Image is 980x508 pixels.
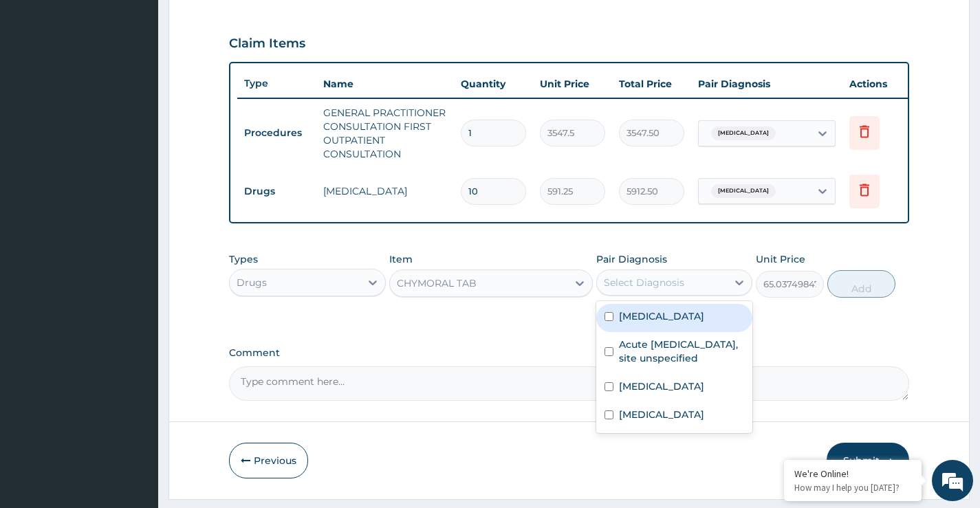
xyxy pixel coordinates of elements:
[691,70,842,98] th: Pair Diagnosis
[80,161,190,300] span: We're online!
[794,467,911,480] div: We're Online!
[612,70,691,98] th: Total Price
[533,70,612,98] th: Unit Price
[316,99,454,168] td: GENERAL PRACTITIONER CONSULTATION FIRST OUTPATIENT CONSULTATION
[237,71,316,96] th: Type
[842,70,911,98] th: Actions
[604,276,684,289] div: Select Diagnosis
[7,351,262,399] textarea: Type your message and hit 'Enter'
[619,408,704,421] label: [MEDICAL_DATA]
[72,77,231,95] div: Chat with us now
[397,276,477,290] div: CHYMORAL TAB
[619,379,704,393] label: [MEDICAL_DATA]
[229,347,909,359] label: Comment
[711,126,776,140] span: [MEDICAL_DATA]
[237,120,316,146] td: Procedures
[237,276,267,289] div: Drugs
[229,254,258,265] label: Types
[25,69,56,103] img: d_794563401_company_1708531726252_794563401
[229,443,308,478] button: Previous
[756,252,805,266] label: Unit Price
[316,177,454,205] td: [MEDICAL_DATA]
[316,70,454,98] th: Name
[454,70,533,98] th: Quantity
[237,179,316,204] td: Drugs
[226,7,259,40] div: Minimize live chat window
[596,252,667,266] label: Pair Diagnosis
[794,482,911,494] p: How may I help you today?
[619,309,704,323] label: [MEDICAL_DATA]
[827,270,895,298] button: Add
[229,36,305,52] h3: Claim Items
[711,184,776,198] span: [MEDICAL_DATA]
[827,443,909,478] button: Submit
[619,338,744,365] label: Acute [MEDICAL_DATA], site unspecified
[389,252,413,266] label: Item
